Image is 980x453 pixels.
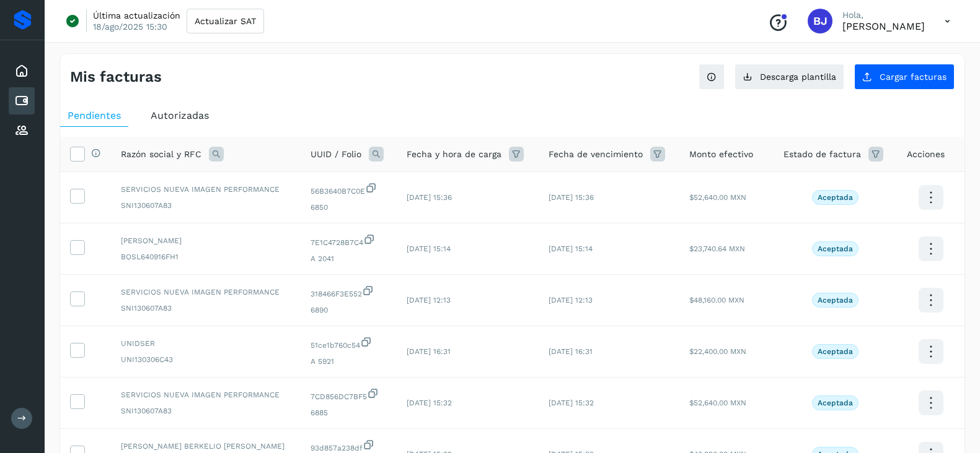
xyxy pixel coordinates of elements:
span: Fecha de vencimiento [549,148,643,161]
span: [DATE] 12:13 [549,296,593,304]
button: Cargar facturas [854,64,955,90]
span: [DATE] 15:14 [549,244,593,253]
span: 6890 [311,304,387,316]
span: [DATE] 15:32 [549,399,594,407]
span: Razón social y RFC [121,148,201,161]
span: 6885 [311,407,387,418]
span: [DATE] 16:31 [407,347,451,356]
span: 318466F3E552 [311,285,387,300]
p: Aceptada [818,244,853,253]
span: UUID / Folio [311,148,361,161]
span: [DATE] 15:32 [407,399,452,407]
span: UNIDSER [121,338,291,349]
span: Autorizadas [151,110,209,121]
span: Pendientes [68,110,121,121]
span: SERVICIOS NUEVA IMAGEN PERFORMANCE [121,184,291,195]
p: 18/ago/2025 15:30 [93,21,167,32]
p: Última actualización [93,10,180,21]
span: BOSL640916FH1 [121,251,291,262]
span: A 2041 [311,253,387,264]
span: 6850 [311,202,387,213]
span: Fecha y hora de carga [407,148,501,161]
span: Monto efectivo [689,148,753,161]
p: Aceptada [818,193,853,202]
p: Aceptada [818,399,853,407]
span: 7E1C4728B7C4 [311,233,387,248]
button: Descarga plantilla [735,64,844,90]
span: A 5921 [311,356,387,367]
div: Inicio [9,58,35,85]
span: UNI130306C43 [121,354,291,365]
span: [PERSON_NAME] BERKELIO [PERSON_NAME] [121,441,291,452]
span: 7CD856DC7BF5 [311,387,387,402]
p: Aceptada [818,296,853,304]
span: [DATE] 15:36 [549,193,594,202]
p: Brayant Javier Rocha Martinez [842,20,925,32]
span: Cargar facturas [880,72,947,81]
span: $22,400.00 MXN [689,347,746,356]
p: Hola, [842,10,925,20]
h4: Mis facturas [70,68,162,86]
span: Estado de factura [784,148,861,161]
div: Proveedores [9,117,35,144]
span: [DATE] 12:13 [407,296,451,304]
span: $52,640.00 MXN [689,193,746,202]
span: Descarga plantilla [760,72,836,81]
span: [DATE] 15:36 [407,193,452,202]
span: [DATE] 15:14 [407,244,451,253]
span: $23,740.64 MXN [689,244,745,253]
span: 56B3640B7C0E [311,182,387,197]
p: Aceptada [818,347,853,356]
span: SERVICIOS NUEVA IMAGEN PERFORMANCE [121,389,291,400]
span: SNI130607A83 [121,405,291,416]
span: 51ce1b760c54 [311,336,387,351]
span: Actualizar SAT [195,17,256,25]
span: SERVICIOS NUEVA IMAGEN PERFORMANCE [121,287,291,298]
span: [PERSON_NAME] [121,235,291,246]
span: Acciones [907,148,945,161]
span: $52,640.00 MXN [689,399,746,407]
span: [DATE] 16:31 [549,347,593,356]
button: Actualizar SAT [187,9,264,33]
span: SNI130607A83 [121,200,291,211]
div: Cuentas por pagar [9,87,35,114]
span: SNI130607A83 [121,303,291,314]
span: $48,160.00 MXN [689,296,744,304]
